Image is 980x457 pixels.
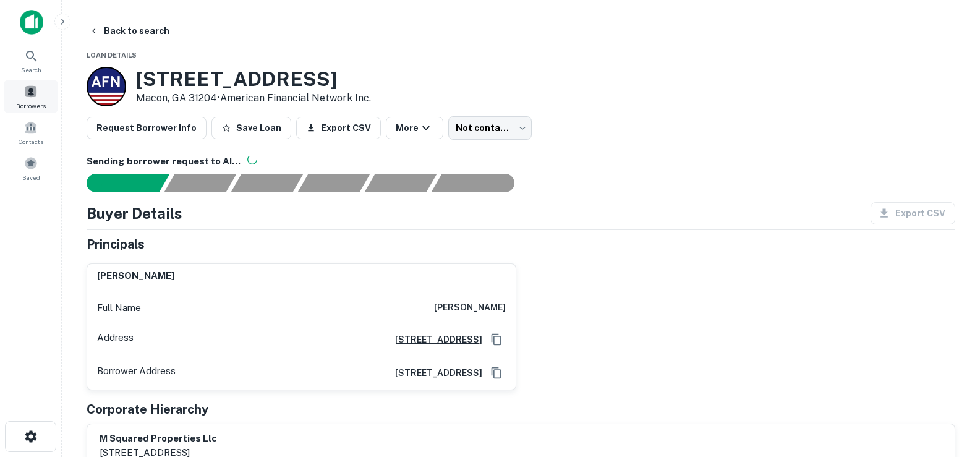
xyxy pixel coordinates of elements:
div: Principals found, still searching for contact information. This may take time... [364,174,437,192]
button: Copy Address [487,330,506,349]
a: [STREET_ADDRESS] [385,333,482,346]
h4: Buyer Details [87,202,182,224]
span: Borrowers [16,101,46,111]
button: Save Loan [211,117,291,139]
h6: [PERSON_NAME] [434,301,506,315]
span: Saved [22,173,40,182]
h6: m squared properties llc [100,432,217,446]
h5: Corporate Hierarchy [87,400,208,419]
div: Not contacted [448,116,532,140]
span: Contacts [19,137,43,147]
a: Contacts [4,116,58,149]
a: Search [4,44,58,77]
h5: Principals [87,235,145,254]
h3: [STREET_ADDRESS] [136,67,371,91]
a: Borrowers [4,80,58,113]
button: More [386,117,443,139]
span: Loan Details [87,51,137,59]
a: American Financial Network Inc. [220,92,371,104]
p: Address [97,330,134,349]
h6: [PERSON_NAME] [97,269,174,283]
h6: Sending borrower request to AI... [87,155,955,169]
button: Copy Address [487,364,506,382]
a: [STREET_ADDRESS] [385,366,482,380]
div: AI fulfillment process complete. [432,174,529,192]
div: Sending borrower request to AI... [72,174,164,192]
a: Saved [4,152,58,185]
div: Your request is received and processing... [164,174,236,192]
div: Principals found, AI now looking for contact information... [297,174,370,192]
button: Export CSV [296,117,381,139]
img: capitalize-icon.png [20,10,43,35]
button: Request Borrower Info [87,117,207,139]
div: Documents found, AI parsing details... [231,174,303,192]
span: Search [21,65,41,75]
iframe: Chat Widget [918,318,980,378]
p: Macon, GA 31204 • [136,91,371,106]
p: Borrower Address [97,364,176,382]
p: Full Name [97,301,141,315]
button: Back to search [84,20,174,42]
